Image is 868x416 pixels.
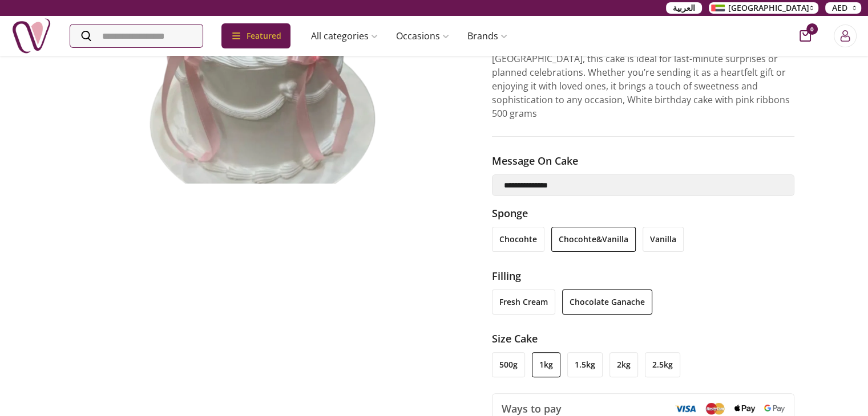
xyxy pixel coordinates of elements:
[675,405,696,413] img: Visa
[567,352,603,377] li: 1.5kg
[221,23,290,48] div: Featured
[492,289,555,315] li: fresh cream
[643,227,684,252] li: vanilla
[492,153,795,169] h3: Message on cake
[834,25,857,47] button: Login
[709,2,818,14] button: [GEOGRAPHIC_DATA]
[492,205,795,221] h3: Sponge
[711,5,725,11] img: Arabic_dztd3n.png
[492,268,795,284] h3: filling
[458,25,516,47] a: Brands
[70,25,203,47] input: Search
[645,352,680,377] li: 2.5kg
[532,352,560,377] li: 1kg
[562,289,652,315] li: chocolate ganache
[806,23,818,35] span: 0
[492,352,525,377] li: 500g
[387,25,458,47] a: Occasions
[302,25,387,47] a: All categories
[492,331,795,346] h3: Size cake
[705,402,725,414] img: Mastercard
[734,405,755,413] img: Apple Pay
[551,227,636,252] li: chocohte&vanilla
[764,405,785,413] img: Google Pay
[492,227,544,252] li: chocohte
[11,16,51,56] img: Nigwa-uae-gifts
[609,352,638,377] li: 2kg
[728,2,809,14] span: [GEOGRAPHIC_DATA]
[800,30,811,42] button: cart-button
[832,2,847,14] span: AED
[673,2,695,14] span: العربية
[825,2,861,14] button: AED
